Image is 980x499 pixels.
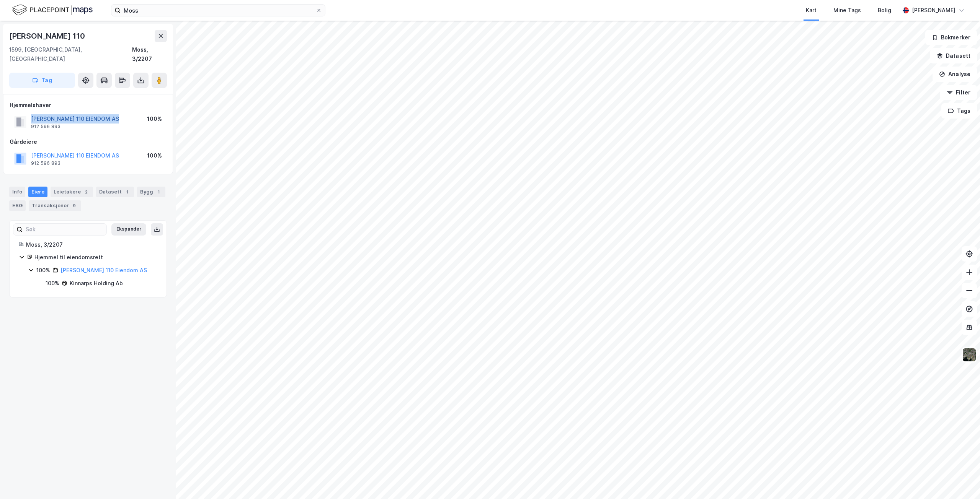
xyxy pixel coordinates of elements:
div: Moss, 3/2207 [26,240,157,249]
div: Gårdeiere [10,137,167,146]
img: 9k= [962,348,977,362]
div: 100% [46,279,59,288]
button: Filter [940,85,977,100]
div: 1599, [GEOGRAPHIC_DATA], [GEOGRAPHIC_DATA] [9,45,132,63]
div: 100% [36,266,50,275]
div: 912 596 893 [31,124,60,130]
a: [PERSON_NAME] 110 Eiendom AS [60,267,147,273]
div: Hjemmel til eiendomsrett [34,253,157,262]
input: Søk [23,224,106,235]
div: Moss, 3/2207 [132,45,167,63]
div: Mine Tags [833,6,861,15]
div: 1 [123,188,131,196]
button: Tags [941,103,977,119]
div: 9 [70,202,78,210]
button: Bokmerker [925,30,977,45]
div: [PERSON_NAME] 110 [9,30,87,42]
div: Kart [806,6,817,15]
div: 2 [82,188,90,196]
button: Ekspander [111,223,146,236]
div: Leietakere [51,187,93,197]
div: Kontrollprogram for chat [942,462,980,499]
div: Datasett [96,187,134,197]
input: Søk på adresse, matrikkel, gårdeiere, leietakere eller personer [121,5,316,16]
div: Bolig [878,6,891,15]
div: Hjemmelshaver [10,101,167,110]
div: Transaksjoner [29,200,81,211]
div: Kinnarps Holding Ab [70,279,123,288]
div: Info [9,187,25,197]
div: 100% [147,114,162,124]
div: [PERSON_NAME] [912,6,955,15]
div: 912 596 893 [31,160,60,166]
div: ESG [9,200,26,211]
div: Bygg [137,187,165,197]
button: Datasett [930,48,977,63]
div: 1 [155,188,162,196]
img: logo.f888ab2527a4732fd821a326f86c7f29.svg [12,3,93,17]
iframe: Chat Widget [942,462,980,499]
div: 100% [147,151,162,160]
button: Tag [9,73,75,88]
button: Analyse [933,67,977,82]
div: Eiere [28,187,47,197]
